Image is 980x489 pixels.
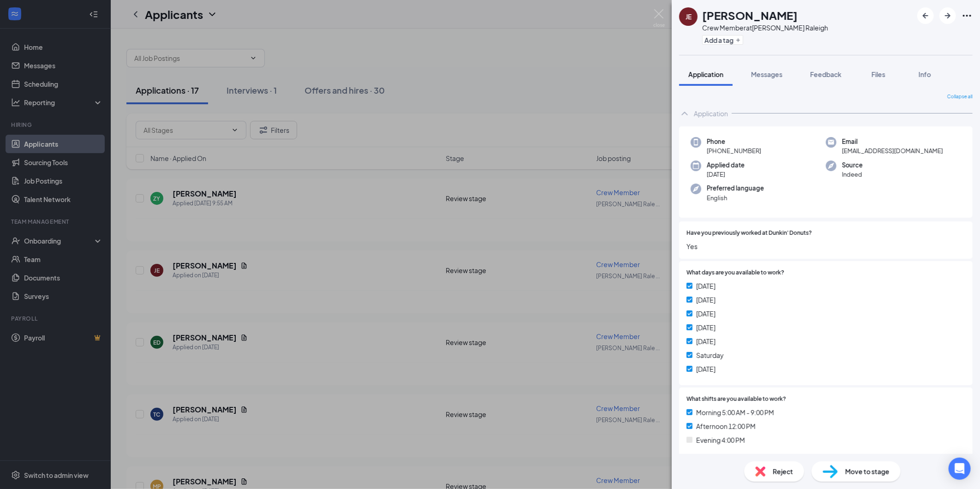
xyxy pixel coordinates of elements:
span: Applied date [707,161,745,170]
span: Morning 5:00 AM - 9:00 PM [696,407,774,417]
span: Application [688,70,723,78]
span: Reject [773,466,793,477]
span: Saturday [696,350,724,360]
span: Files [872,70,885,78]
div: Open Intercom Messenger [949,458,971,480]
span: [DATE] [696,309,716,319]
button: ArrowRight [939,7,956,24]
span: [DATE] [696,295,716,305]
span: [DATE] [696,336,716,346]
span: What shifts are you available to work? [687,395,786,404]
span: [DATE] [696,281,716,291]
div: Crew Member at [PERSON_NAME] Raleigh [702,23,828,32]
span: Email [842,137,943,146]
h1: [PERSON_NAME] [702,7,798,23]
span: [DATE] [707,170,745,179]
span: Preferred language [707,184,764,193]
svg: Ellipses [962,10,973,21]
svg: ArrowLeftNew [920,10,931,21]
span: Indeed [842,170,863,179]
span: Afternoon 12:00 PM [696,421,756,431]
span: Evening 4:00 PM [696,435,745,445]
span: English [707,193,764,203]
svg: ChevronUp [679,108,690,119]
button: ArrowLeftNew [917,7,934,24]
div: Application [694,109,728,118]
span: Feedback [810,70,842,78]
span: Have you previously worked at Dunkin' Donuts? [687,229,812,238]
span: [DATE] [696,322,716,333]
span: [DATE] [696,364,716,374]
span: Info [919,70,931,78]
span: [EMAIL_ADDRESS][DOMAIN_NAME] [842,146,943,155]
svg: Plus [735,37,741,43]
span: Messages [751,70,783,78]
span: What days are you available to work? [687,268,784,277]
span: Yes [687,241,965,251]
span: Phone [707,137,761,146]
div: JE [686,12,692,21]
span: Source [842,161,863,170]
span: [PHONE_NUMBER] [707,146,761,155]
svg: ArrowRight [942,10,953,21]
span: Collapse all [947,93,973,101]
span: Move to stage [845,466,890,477]
button: PlusAdd a tag [702,35,743,45]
